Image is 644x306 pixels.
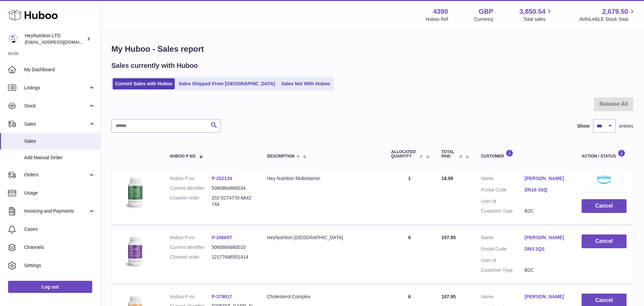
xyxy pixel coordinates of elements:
[441,235,456,240] span: 107.95
[267,294,378,300] div: Cholesterol Complex
[170,244,212,251] dt: Current identifier
[170,185,212,191] dt: Current identifier
[170,154,196,159] span: Huboo P no
[441,150,457,159] span: Total paid
[441,294,456,299] span: 107.95
[582,234,627,248] button: Cancel
[577,123,590,129] label: Show
[481,234,525,243] dt: Name
[267,175,378,182] div: Hey Nutrition Multivitamin
[525,175,568,182] a: [PERSON_NAME]
[481,208,525,214] dt: Customer Type
[525,294,568,300] a: [PERSON_NAME]
[24,138,95,144] span: Sales
[170,254,212,260] dt: Channel order
[212,244,254,251] dd: 5060864680010
[267,234,378,241] div: HeyNutrition [GEOGRAPHIC_DATA]
[619,123,633,129] span: entries
[579,16,636,23] span: AVAILABLE Stock Total
[24,85,88,91] span: Listings
[118,175,152,209] img: 43901725567377.jpeg
[391,150,418,159] span: ALLOCATED Quantity
[525,234,568,241] a: [PERSON_NAME]
[481,175,525,183] dt: Name
[481,267,525,273] dt: Customer Type
[426,16,448,23] div: Huboo Ref
[24,190,95,196] span: Usage
[525,208,568,214] dd: B2C
[113,78,175,89] a: Current Sales with Huboo
[384,169,435,224] td: 1
[212,294,232,299] a: P-379017
[525,187,568,193] a: DN16 3SQ
[25,33,85,45] div: HeyNutrition LTD
[8,281,92,293] a: Log out
[24,155,95,161] span: Add Manual Order
[267,154,294,159] span: Description
[24,103,88,109] span: Stock
[212,235,232,240] a: P-206697
[579,7,636,23] a: 2,679.50 AVAILABLE Stock Total
[481,246,525,254] dt: Postal Code
[111,44,633,54] h1: My Huboo - Sales report
[25,39,99,45] span: [EMAIL_ADDRESS][DOMAIN_NAME]
[597,175,611,184] img: primelogo.png
[24,226,95,232] span: Cases
[111,61,198,70] h2: Sales currently with Huboo
[8,34,18,44] img: internalAdmin-4390@internal.huboo.com
[24,67,95,73] span: My Dashboard
[170,234,212,241] dt: Huboo P no
[474,16,493,23] div: Currency
[479,7,493,16] strong: GBP
[582,149,627,159] div: Action / Status
[279,78,332,89] a: Sales Not With Huboo
[481,149,568,159] div: Customer
[170,175,212,182] dt: Huboo P no
[24,262,95,269] span: Settings
[170,195,212,208] dt: Channel order
[212,176,232,181] a: P-252134
[481,187,525,195] dt: Postal Code
[433,7,448,16] strong: 4390
[384,228,435,283] td: 6
[118,234,152,268] img: 43901725567622.jpeg
[525,267,568,273] dd: B2C
[602,7,628,16] span: 2,679.50
[212,185,254,191] dd: 5060864680034
[520,7,553,23] a: 3,850.54 Total sales
[170,294,212,300] dt: Huboo P no
[481,198,525,205] dt: User Id
[212,254,254,260] dd: 12177646551414
[176,78,277,89] a: Sales Shipped From [GEOGRAPHIC_DATA]
[441,176,453,181] span: 18.99
[24,244,95,251] span: Channels
[24,208,88,214] span: Invoicing and Payments
[212,195,254,208] dd: 202-5274770-6642744
[523,16,553,23] span: Total sales
[24,121,88,127] span: Sales
[24,172,88,178] span: Orders
[525,246,568,252] a: DN3 2QS
[481,294,525,302] dt: Name
[520,7,546,16] span: 3,850.54
[582,199,627,213] button: Cancel
[481,257,525,264] dt: User Id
